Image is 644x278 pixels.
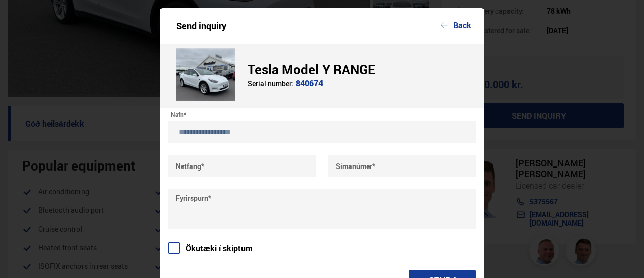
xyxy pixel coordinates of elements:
[296,79,323,88] div: 840674
[8,4,38,34] button: Open LiveChat chat widget
[248,62,375,77] div: Tesla Model Y RANGE
[176,48,235,101] img: 8YQZRziy6VZhXhHL.jpeg
[248,80,293,87] div: Serial number:
[163,111,186,118] div: Nafn*
[168,194,211,202] div: Fyrirspurn*
[168,244,253,253] label: Ökutæki í skiptum
[441,21,471,30] button: Back
[176,21,226,31] div: Send inquiry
